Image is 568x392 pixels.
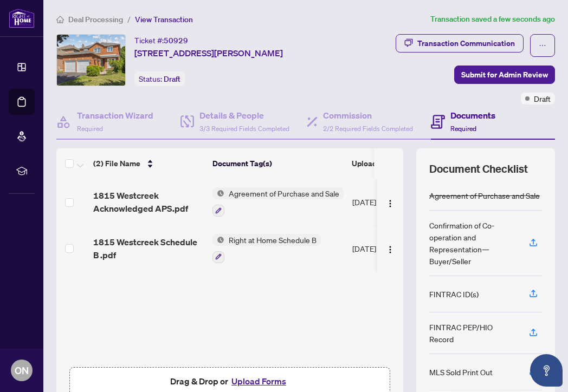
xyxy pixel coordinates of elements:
span: Submit for Admin Review [461,66,548,83]
td: [DATE] [348,179,422,225]
span: Upload Date [352,158,395,169]
span: Required [450,125,476,133]
img: IMG-E12367789_1.jpg [57,35,125,86]
div: Agreement of Purchase and Sale [429,190,540,201]
button: Status IconRight at Home Schedule B [212,234,321,263]
span: Drag & Drop or [170,374,289,388]
img: Status Icon [212,234,224,246]
span: 2/2 Required Fields Completed [323,125,413,133]
h4: Documents [450,109,495,122]
span: Document Checklist [429,161,528,177]
span: Right at Home Schedule B [224,234,321,246]
li: / [127,13,131,25]
span: 1815 Westcreek Acknowledged APS.pdf [93,189,204,215]
th: Upload Date [347,148,421,179]
button: Upload Forms [228,374,289,388]
div: Confirmation of Co-operation and Representation—Buyer/Seller [429,219,516,267]
th: (2) File Name [89,148,208,179]
span: [STREET_ADDRESS][PERSON_NAME] [134,47,283,60]
span: 50929 [164,36,188,45]
img: Logo [386,199,395,208]
div: Status: [134,71,185,86]
span: Draft [164,74,180,84]
span: home [56,16,64,23]
span: Required [77,125,103,133]
span: 1815 Westcreek Schedule B .pdf [93,236,204,262]
img: logo [9,8,35,28]
button: Submit for Admin Review [454,66,555,84]
span: 3/3 Required Fields Completed [199,125,289,133]
button: Logo [382,193,399,211]
img: Logo [386,245,395,254]
span: Draft [534,93,551,104]
span: Agreement of Purchase and Sale [224,187,344,199]
span: (2) File Name [93,158,140,169]
span: ON [15,363,29,378]
div: Ticket #: [134,34,188,47]
h4: Commission [323,109,413,122]
div: Transaction Communication [417,35,515,52]
td: [DATE] [348,225,422,272]
button: Status IconAgreement of Purchase and Sale [212,187,344,217]
img: Status Icon [212,187,224,199]
th: Document Tag(s) [208,148,347,179]
button: Open asap [530,354,563,387]
span: View Transaction [135,15,193,24]
h4: Details & People [199,109,289,122]
h4: Transaction Wizard [77,109,153,122]
button: Transaction Communication [396,34,524,53]
div: MLS Sold Print Out [429,366,493,378]
span: Deal Processing [68,15,123,24]
button: Logo [382,240,399,257]
div: FINTRAC ID(s) [429,288,479,300]
article: Transaction saved a few seconds ago [430,13,555,25]
div: FINTRAC PEP/HIO Record [429,321,516,345]
span: ellipsis [539,42,546,49]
